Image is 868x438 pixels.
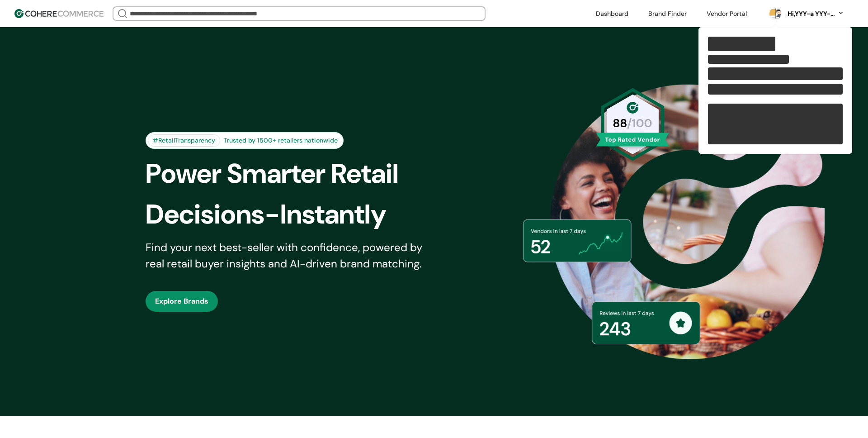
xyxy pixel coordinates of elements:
[786,9,844,19] button: Hi,YYY-a YYY-aa
[220,136,341,145] div: Trusted by 1500+ retailers nationwide
[146,194,449,235] div: Decisions-Instantly
[769,7,782,20] svg: 0 percent
[146,153,449,194] div: Power Smarter Retail
[148,134,220,147] div: #RetailTransparency
[786,9,835,19] div: Hi, YYY-a YYY-aa
[146,291,218,312] button: Explore Brands
[14,9,104,18] img: Cohere Logo
[146,239,434,272] div: Find your next best-seller with confidence, powered by real retail buyer insights and AI-driven b...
